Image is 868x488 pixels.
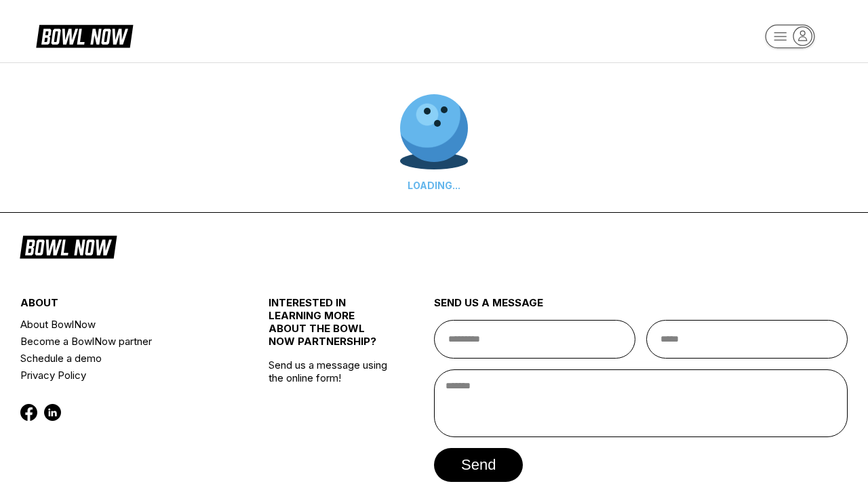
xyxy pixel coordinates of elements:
[20,350,227,367] a: Schedule a demo
[20,333,227,350] a: Become a BowlNow partner
[20,296,227,316] div: about
[434,448,523,482] button: send
[434,296,848,320] div: send us a message
[400,180,468,191] div: LOADING...
[20,316,227,333] a: About BowlNow
[269,296,393,359] div: INTERESTED IN LEARNING MORE ABOUT THE BOWL NOW PARTNERSHIP?
[20,367,227,384] a: Privacy Policy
